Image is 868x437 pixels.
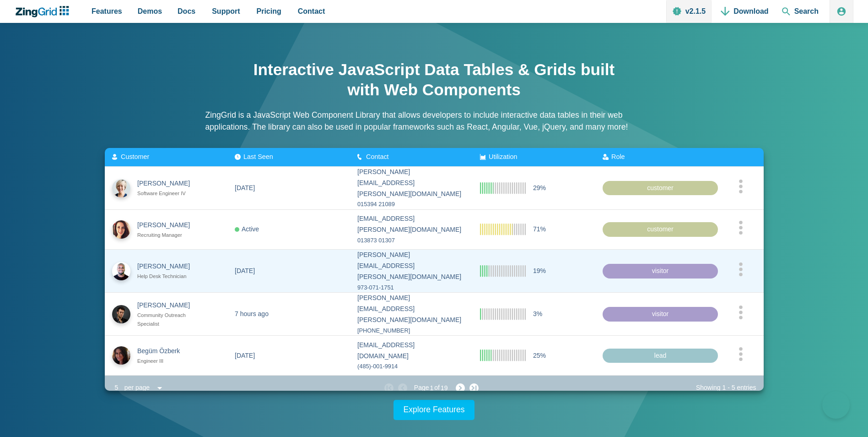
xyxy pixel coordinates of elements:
[205,109,663,133] p: ZingGrid is a JavaScript Web Component Library that allows developers to include interactive data...
[235,309,269,320] div: 7 hours ago
[178,5,195,17] span: Docs
[533,266,546,277] span: 19%
[121,382,153,394] div: per page
[257,5,281,17] span: Pricing
[603,222,718,237] div: customer
[357,213,465,235] div: [EMAIL_ADDRESS][PERSON_NAME][DOMAIN_NAME]
[15,6,74,17] a: ZingChart Logo. Click to return to the homepage
[357,235,465,246] div: 013873 01307
[357,250,465,282] div: [PERSON_NAME][EMAIL_ADDRESS][PERSON_NAME][DOMAIN_NAME]
[92,5,122,17] span: Features
[533,182,546,193] span: 29%
[137,189,198,198] div: Software Engineer IV
[138,5,162,17] span: Demos
[251,60,617,100] h1: Interactive JavaScript Data Tables & Grids built with Web Components
[357,199,465,209] div: 015394 21089
[451,383,465,393] zg-button: nextpage
[137,220,198,231] div: [PERSON_NAME]
[137,178,198,189] div: [PERSON_NAME]
[398,383,412,393] zg-button: prevpage
[603,348,718,363] div: lead
[137,346,198,357] div: Begüm Özberk
[137,272,198,281] div: Help Desk Technician
[441,386,448,391] zg-text: 19
[730,384,737,391] zg-text: 5
[533,224,546,235] span: 71%
[357,325,465,335] div: [PHONE_NUMBER]
[434,382,440,393] span: of
[357,282,465,292] div: 973-071-1751
[611,153,625,160] span: Role
[137,300,198,311] div: [PERSON_NAME]
[357,293,465,325] div: [PERSON_NAME][EMAIL_ADDRESS][PERSON_NAME][DOMAIN_NAME]
[430,386,434,391] zg-text: 1
[243,153,273,160] span: Last Seen
[414,382,429,393] span: Page
[603,307,718,322] div: visitor
[137,261,198,272] div: [PERSON_NAME]
[121,153,149,160] span: Customer
[696,382,756,393] div: Showing - entries
[235,224,259,235] div: Active
[366,153,389,160] span: Contact
[489,153,517,160] span: Utilization
[357,361,465,371] div: (485)-001-9914
[394,400,475,420] a: Explore Features
[235,182,255,193] div: [DATE]
[137,357,198,366] div: Engineer III
[137,230,198,239] div: Recruiting Manager
[384,383,394,393] zg-button: firstpage
[212,5,240,17] span: Support
[533,350,546,361] span: 25%
[822,391,850,419] iframe: Help Scout Beacon - Open
[721,384,728,391] zg-text: 1
[603,180,718,195] div: customer
[298,5,325,17] span: Contact
[603,264,718,279] div: visitor
[235,266,255,277] div: [DATE]
[357,167,465,199] div: [PERSON_NAME][EMAIL_ADDRESS][PERSON_NAME][DOMAIN_NAME]
[137,311,198,328] div: Community Outreach Specialist
[357,340,465,362] div: [EMAIL_ADDRESS][DOMAIN_NAME]
[533,309,542,320] span: 3%
[235,350,255,361] div: [DATE]
[112,382,121,394] div: 5
[469,383,479,393] zg-button: lastpage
